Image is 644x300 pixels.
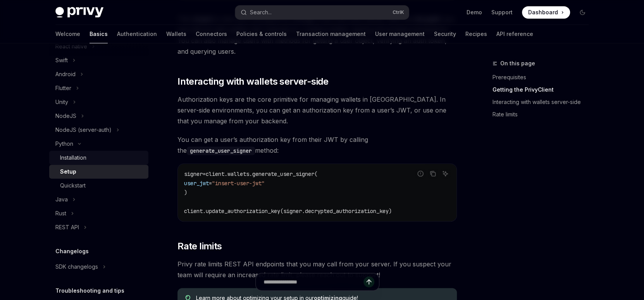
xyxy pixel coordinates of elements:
[393,9,404,15] span: Ctrl K
[49,151,148,165] a: Installation
[55,84,71,93] div: Flutter
[177,94,457,126] span: Authorization keys are the core primitive for managing wallets in [GEOGRAPHIC_DATA]. In server-si...
[235,5,409,19] button: Open search
[415,169,425,179] button: Report incorrect code
[117,25,157,43] a: Authentication
[428,169,438,179] button: Copy the contents from the code block
[55,70,76,79] div: Android
[60,153,86,162] div: Installation
[496,25,533,43] a: API reference
[209,180,212,187] span: =
[250,8,272,17] div: Search...
[90,25,108,43] a: Basics
[375,25,425,43] a: User management
[49,95,148,109] button: Toggle Unity section
[55,262,98,271] div: SDK changelogs
[55,125,112,135] div: NodeJS (server-auth)
[522,6,570,19] a: Dashboard
[166,25,186,43] a: Wallets
[440,169,450,179] button: Ask AI
[263,273,363,290] input: Ask a question...
[55,111,76,121] div: NodeJS
[55,247,89,256] h5: Changelogs
[203,170,206,177] span: =
[467,9,482,16] a: Demo
[491,9,513,16] a: Support
[49,179,148,193] a: Quickstart
[492,84,595,96] a: Getting the PrivyClient
[177,75,328,88] span: Interacting with wallets server-side
[60,181,86,190] div: Quickstart
[363,276,374,287] button: Send message
[212,180,265,187] span: "insert-user-jwt"
[49,193,148,206] button: Toggle Java section
[196,25,227,43] a: Connectors
[184,208,392,215] span: client.update_authorization_key(signer.decrypted_authorization_key)
[184,180,209,187] span: user_jwt
[492,71,595,84] a: Prerequisites
[187,147,255,155] code: generate_user_signer
[55,56,68,65] div: Swift
[528,9,558,16] span: Dashboard
[434,25,456,43] a: Security
[49,53,148,67] button: Toggle Swift section
[49,137,148,151] button: Toggle Python section
[49,220,148,234] button: Toggle REST API section
[296,25,366,43] a: Transaction management
[55,7,103,18] img: dark logo
[55,286,124,295] h5: Troubleshooting and tips
[55,223,79,232] div: REST API
[177,240,222,252] span: Rate limits
[49,109,148,123] button: Toggle NodeJS section
[49,165,148,179] a: Setup
[49,67,148,81] button: Toggle Android section
[60,167,76,176] div: Setup
[236,25,287,43] a: Policies & controls
[55,25,80,43] a: Welcome
[55,195,68,204] div: Java
[184,170,203,177] span: signer
[500,59,535,68] span: On this page
[492,108,595,121] a: Rate limits
[49,260,148,274] button: Toggle SDK changelogs section
[55,209,66,218] div: Rust
[49,206,148,220] button: Toggle Rust section
[55,139,73,148] div: Python
[177,259,457,280] span: Privy rate limits REST API endpoints that you may call from your server. If you suspect your team...
[49,81,148,95] button: Toggle Flutter section
[576,6,589,19] button: Toggle dark mode
[492,96,595,108] a: Interacting with wallets server-side
[55,97,68,107] div: Unity
[465,25,487,43] a: Recipes
[184,189,187,196] span: )
[177,134,457,156] span: You can get a user’s authorization key from their JWT by calling the method:
[49,123,148,137] button: Toggle NodeJS (server-auth) section
[206,170,317,177] span: client.wallets.generate_user_signer(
